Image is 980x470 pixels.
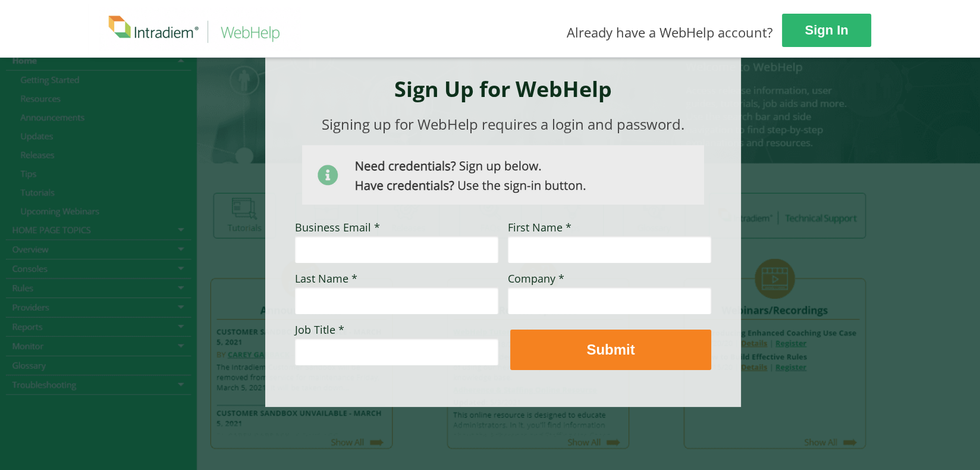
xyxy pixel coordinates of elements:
img: Need Credentials? Sign up below. Have Credentials? Use the sign-in button. [302,145,704,205]
strong: Submit [586,341,635,358]
span: Company * [508,271,564,286]
a: Sign In [782,14,871,47]
span: Already have a WebHelp account? [567,23,773,41]
span: Job Title * [295,322,344,337]
span: Business Email * [295,220,380,234]
span: First Name * [508,220,571,234]
strong: Sign Up for WebHelp [394,74,612,104]
button: Submit [510,330,711,370]
strong: Sign In [805,23,848,37]
span: Last Name * [295,271,357,286]
span: Signing up for WebHelp requires a login and password. [322,114,684,134]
